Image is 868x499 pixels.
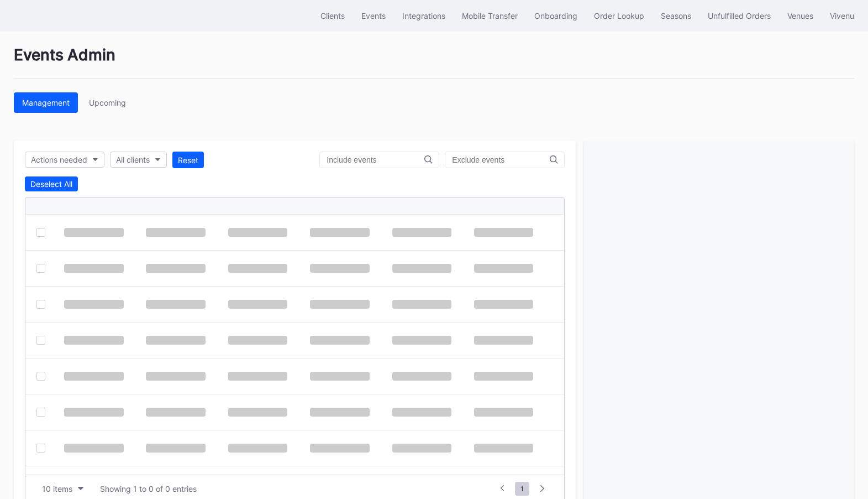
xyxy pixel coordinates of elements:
button: Seasons [653,6,699,26]
div: Events Admin [14,45,854,79]
button: Integrations [394,6,454,26]
button: Mobile Transfer [454,6,526,26]
div: Reset [178,155,198,165]
button: All clients [110,152,167,168]
div: All clients [116,155,150,164]
div: Unfulfilled Orders [708,11,771,20]
div: Events [361,11,386,20]
button: Actions needed [25,152,104,168]
button: Events [353,6,394,26]
div: Showing 1 to 0 of 0 entries [100,484,197,493]
button: Venues [779,6,822,26]
span: 1 [515,482,529,496]
button: Unfulfilled Orders [699,6,779,26]
button: Deselect All [25,176,78,191]
div: Seasons [661,11,691,20]
div: Mobile Transfer [462,11,518,20]
div: Integrations [402,11,445,20]
button: Onboarding [526,6,586,26]
button: Vivenu [822,6,862,26]
button: Management [14,92,78,113]
div: Order Lookup [594,11,644,20]
button: Clients [312,6,353,26]
div: Clients [320,11,345,20]
div: 10 items [42,484,72,493]
div: Venues [787,11,813,20]
div: Upcoming [89,98,126,107]
button: 10 items [36,481,89,496]
button: Reset [172,152,204,168]
div: Deselect All [30,179,72,189]
button: Upcoming [81,92,134,113]
button: Order Lookup [586,6,653,26]
div: Actions needed [31,155,87,164]
input: Include events [327,155,424,164]
div: Management [22,98,70,107]
input: Exclude events [452,155,549,164]
div: Onboarding [534,11,577,20]
div: Vivenu [830,11,854,20]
